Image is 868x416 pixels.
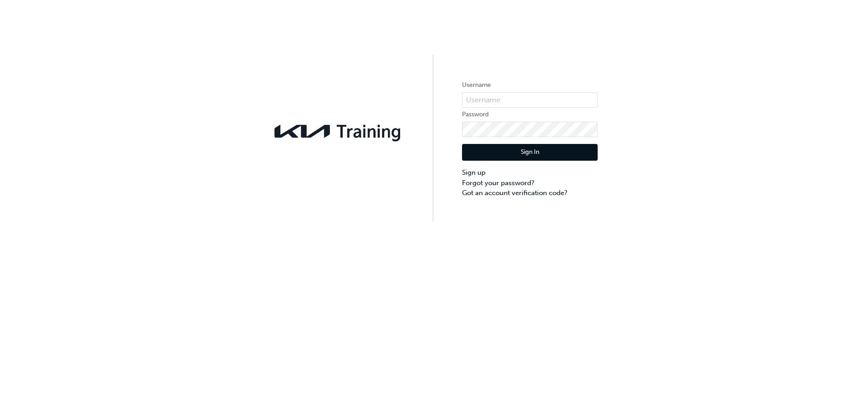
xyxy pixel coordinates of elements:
label: Username [462,80,598,91]
button: Sign In [462,144,598,161]
a: Sign up [462,167,598,178]
a: Got an account verification code? [462,188,598,198]
input: Username [462,92,598,108]
a: Forgot your password? [462,178,598,188]
img: kia-training [270,119,406,143]
label: Password [462,109,598,120]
